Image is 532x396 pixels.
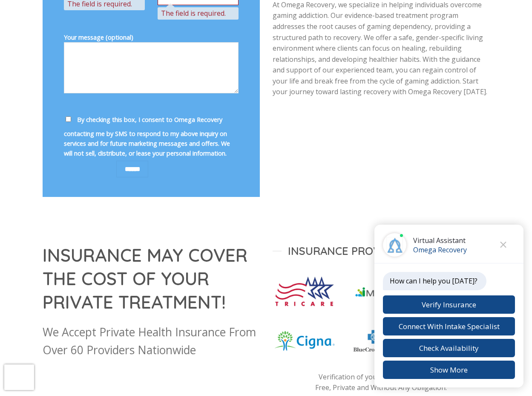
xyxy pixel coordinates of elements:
[64,116,230,157] span: By checking this box, I consent to Omega Recovery contacting me by SMS to respond to my above inq...
[158,7,239,20] span: The field is required.
[273,372,490,393] p: Verification of your Health Insurance is Free, Private and Without Any Obligation.
[288,244,474,258] span: Insurance Providers we Accept
[43,323,260,359] p: We Accept Private Health Insurance From Over 60 Providers Nationwide
[66,116,71,122] input: By checking this box, I consent to Omega Recovery contacting me by SMS to respond to my above inq...
[64,42,239,93] textarea: Your message (optional)
[43,244,247,313] strong: INSURANCE MAY COVER THE COST OF YOUR PRIVATE TREATMENT!
[64,32,239,99] label: Your message (optional)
